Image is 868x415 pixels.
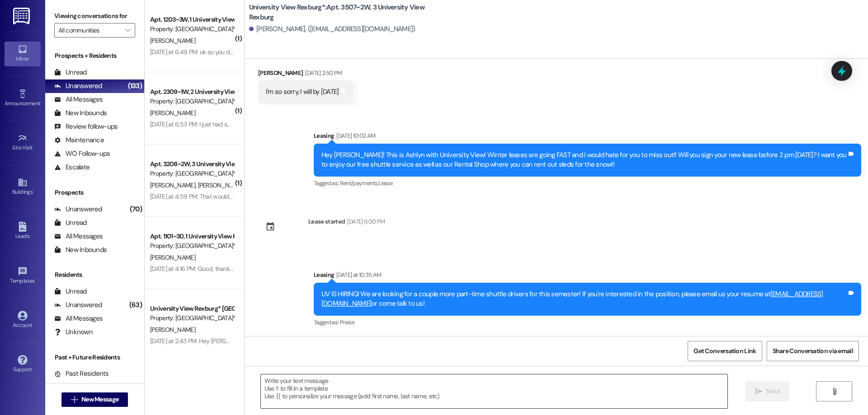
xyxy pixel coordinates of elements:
[54,135,104,145] div: Maintenance
[54,149,110,159] div: WO Follow-ups
[54,314,103,323] div: All Messages
[303,68,342,78] div: [DATE] 2:50 PM
[45,188,144,197] div: Prospects
[54,327,93,337] div: Unknown
[5,219,41,243] a: Leads
[321,150,847,170] div: Hey [PERSON_NAME]! This is Ashlyn with University View! Winter leases are going FAST and I would ...
[40,99,42,105] span: •
[58,23,121,37] input: All communities
[308,217,345,226] div: Lease started
[54,300,102,310] div: Unanswered
[5,131,41,155] a: Site Visit •
[71,396,78,403] i: 
[150,109,195,117] span: [PERSON_NAME]
[54,122,118,131] div: Review follow-ups
[150,48,255,56] div: [DATE] at 6:49 PM: ok so you do have it?
[258,68,354,81] div: [PERSON_NAME]
[745,381,789,401] button: Send
[5,352,41,377] a: Support
[150,87,234,97] div: Apt. 2309~1W, 2 University View Rexburg
[54,369,109,378] div: Past Residents
[54,163,90,172] div: Escalate
[321,289,823,308] a: [EMAIL_ADDRESS][DOMAIN_NAME]
[45,270,144,280] div: Residents
[150,159,234,169] div: Apt. 3208~2W, 3 University View Rexburg
[33,143,34,149] span: •
[125,27,130,34] i: 
[150,253,195,261] span: [PERSON_NAME]
[150,120,373,128] div: [DATE] at 6:53 PM: I just had some difficulties but I think it will be fine, sorry about that!
[127,202,144,216] div: (70)
[45,353,144,362] div: Past + Future Residents
[767,341,859,361] button: Share Conversation via email
[314,177,861,190] div: Tagged as:
[755,388,762,395] i: 
[150,181,198,189] span: [PERSON_NAME]
[54,95,103,104] div: All Messages
[766,387,780,396] span: Send
[314,270,861,283] div: Leasing
[150,192,336,201] div: [DATE] at 4:59 PM: That would be great. And yes, it is the first bathroom
[54,9,135,23] label: Viewing conversations for
[688,341,762,361] button: Get Conversation Link
[81,395,118,404] span: New Message
[54,245,107,255] div: New Inbounds
[831,388,838,395] i: 
[13,8,32,24] img: ResiDesk Logo
[54,218,87,228] div: Unread
[150,24,234,34] div: Property: [GEOGRAPHIC_DATA]*
[35,276,36,283] span: •
[266,87,339,97] div: I'm so sorry, I will by [DATE]
[150,169,234,178] div: Property: [GEOGRAPHIC_DATA]*
[150,15,234,24] div: Apt. 1203~3W, 1 University View Rexburg
[345,217,385,226] div: [DATE] 6:00 PM
[340,318,355,326] span: Praise
[5,308,41,332] a: Account
[773,346,853,356] span: Share Conversation via email
[150,337,675,345] div: [DATE] at 2:43 PM: Hey [PERSON_NAME]! This is [PERSON_NAME]. I send you an email with the times m...
[198,181,245,189] span: [PERSON_NAME]
[5,175,41,199] a: Buildings
[54,205,102,214] div: Unanswered
[5,42,41,66] a: Inbox
[314,316,861,329] div: Tagged as:
[150,304,234,313] div: University View Rexburg* [GEOGRAPHIC_DATA]
[150,326,195,334] span: [PERSON_NAME]
[314,131,861,144] div: Leasing
[150,265,241,273] div: [DATE] at 4:16 PM: Good, thank you
[127,298,144,312] div: (63)
[249,3,430,22] b: University View Rexburg*: Apt. 3507~2W, 3 University View Rexburg
[249,24,415,34] div: [PERSON_NAME]. ([EMAIL_ADDRESS][DOMAIN_NAME])
[150,37,195,45] span: [PERSON_NAME]
[54,108,107,118] div: New Inbounds
[150,313,234,323] div: Property: [GEOGRAPHIC_DATA]*
[61,392,128,407] button: New Message
[126,79,144,93] div: (133)
[150,97,234,106] div: Property: [GEOGRAPHIC_DATA]*
[54,232,103,241] div: All Messages
[54,287,87,296] div: Unread
[150,232,234,241] div: Apt. 1101~3D, 1 University View Rexburg
[321,289,847,309] div: UV IS HIRING! We are looking for a couple more part-time shuttle drivers for this semester! If yo...
[150,241,234,251] div: Property: [GEOGRAPHIC_DATA]*
[54,68,87,77] div: Unread
[5,264,41,288] a: Templates •
[45,51,144,61] div: Prospects + Residents
[378,179,393,187] span: Lease
[334,270,381,280] div: [DATE] at 10:35 AM
[54,81,102,91] div: Unanswered
[340,179,378,187] span: Rent/payments ,
[334,131,375,140] div: [DATE] 10:02 AM
[693,346,756,356] span: Get Conversation Link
